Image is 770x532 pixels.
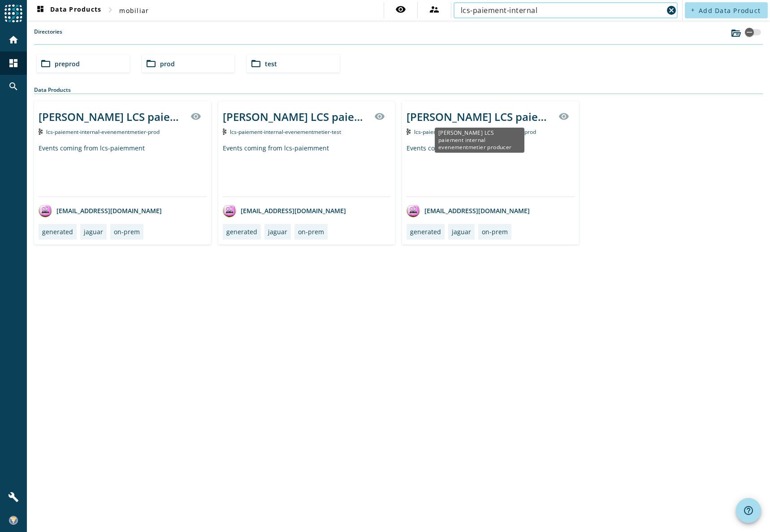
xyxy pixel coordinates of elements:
div: [PERSON_NAME] LCS paiement internal evenementmetier producer [39,109,185,124]
div: [EMAIL_ADDRESS][DOMAIN_NAME] [39,204,162,217]
span: mobiliar [119,6,149,15]
span: Kafka Topic: lcs-paiement-internal-evenementmetier-test [230,128,341,136]
mat-icon: supervisor_account [429,4,440,15]
img: avatar [39,204,52,217]
span: test [265,60,277,68]
div: Events coming from lcs-paiemment [407,144,575,197]
button: Add Data Product [685,2,768,18]
mat-icon: folder_open [251,58,261,69]
span: prod [160,60,175,68]
mat-icon: visibility [374,111,385,122]
div: Events coming from lcs-paiemment [39,144,207,197]
img: avatar [223,204,236,217]
div: [PERSON_NAME] LCS paiement internal evenementmetier producer [407,109,553,124]
div: generated [42,227,73,236]
img: Kafka Topic: lcs-paiement-internal-evenementmetier-prod [39,129,43,135]
div: Events coming from lcs-paiemment [223,144,391,197]
mat-icon: home [8,34,19,45]
label: Directories [34,28,62,44]
input: Search (% or * for wildcards) [461,5,663,16]
button: Clear [665,4,678,17]
button: Data Products [31,2,105,18]
img: Kafka Topic: lcs-paiement-internal-evenementmetier-test [223,129,227,135]
div: jaguar [452,227,471,236]
div: generated [226,227,257,236]
div: [EMAIL_ADDRESS][DOMAIN_NAME] [223,204,346,217]
mat-icon: dashboard [8,58,19,69]
mat-icon: cancel [666,5,677,16]
img: spoud-logo.svg [4,4,22,22]
div: jaguar [268,227,287,236]
mat-icon: visibility [395,4,406,15]
mat-icon: folder_open [40,58,51,69]
mat-icon: dashboard [35,5,46,16]
img: avatar [407,204,420,217]
mat-icon: build [8,492,19,502]
span: Data Products [35,5,101,16]
mat-icon: chevron_right [105,4,116,15]
div: Data Products [34,86,763,94]
div: on-prem [298,227,324,236]
img: ffa8d93ee1541495d74d0d79ea04cd7c [9,516,18,525]
div: generated [410,227,441,236]
button: mobiliar [116,2,152,18]
div: on-prem [482,227,508,236]
mat-icon: visibility [558,111,569,122]
div: jaguar [84,227,103,236]
div: [PERSON_NAME] LCS paiement internal evenementmetier producer [223,109,369,124]
div: [PERSON_NAME] LCS paiement internal evenementmetier producer [435,128,524,153]
img: Kafka Topic: lcs-paiement-internal-evenementmetier-preprod [407,129,411,135]
div: [EMAIL_ADDRESS][DOMAIN_NAME] [407,204,530,217]
mat-icon: folder_open [146,58,156,69]
mat-icon: add [690,8,695,13]
span: Kafka Topic: lcs-paiement-internal-evenementmetier-prod [46,128,160,136]
div: on-prem [114,227,140,236]
mat-icon: search [8,81,19,92]
span: Kafka Topic: lcs-paiement-internal-evenementmetier-preprod [414,128,536,136]
span: preprod [55,60,80,68]
mat-icon: help_outline [743,505,754,516]
span: Add Data Product [699,6,761,15]
mat-icon: visibility [190,111,201,122]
